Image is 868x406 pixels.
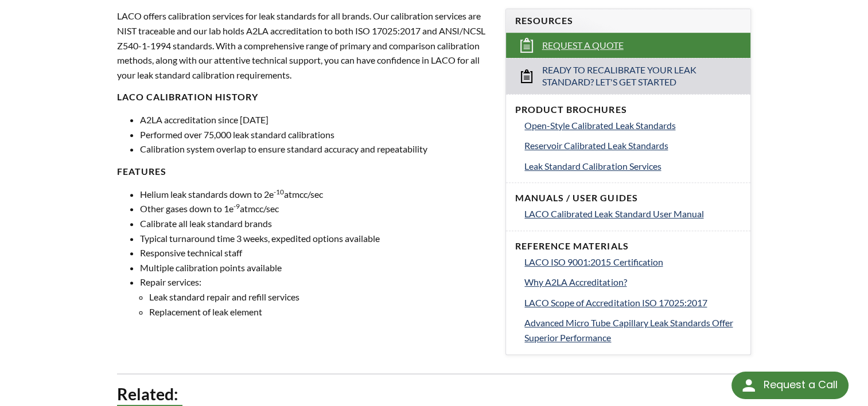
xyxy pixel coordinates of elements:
[524,256,663,267] span: LACO ISO 9001:2015 Certification
[515,240,741,252] h4: Reference Materials
[149,290,492,304] li: Leak standard repair and refill services
[731,372,848,399] div: Request a Call
[524,120,675,131] span: Open-Style Calibrated Leak Standards
[524,275,741,290] a: Why A2LA Accreditation?
[524,161,661,171] span: Leak Standard Calibration Services
[524,255,741,270] a: LACO ISO 9001:2015 Certification
[524,118,741,133] a: Open-Style Calibrated Leak Standards
[515,192,741,204] h4: Manuals / User Guides
[524,140,668,151] span: Reservoir Calibrated Leak Standards
[140,187,492,202] li: Helium leak standards down to 2e atmcc/sec
[524,297,707,308] span: LACO Scope of Accreditation ISO 17025:2017
[140,231,492,246] li: Typical turnaround time 3 weeks, expedited options available
[542,40,624,52] span: Request a Quote
[140,112,492,127] li: A2LA accreditation since [DATE]
[140,127,492,142] li: Performed over 75,000 leak standard calibrations
[524,315,741,345] a: Advanced Micro Tube Capillary Leak Standards Offer Superior Performance
[506,58,750,94] a: Ready to Recalibrate Your Leak Standard? Let's Get Started
[524,138,741,153] a: Reservoir Calibrated Leak Standards
[149,304,492,319] li: Replacement of leak element
[515,15,741,27] h4: Resources
[524,295,741,310] a: LACO Scope of Accreditation ISO 17025:2017
[140,245,492,260] li: Responsive technical staff
[542,64,715,88] span: Ready to Recalibrate Your Leak Standard? Let's Get Started
[140,260,492,275] li: Multiple calibration points available
[117,384,751,405] h2: Related:
[524,276,626,287] span: Why A2LA Accreditation?
[524,317,733,343] span: Advanced Micro Tube Capillary Leak Standards Offer Superior Performance
[140,216,492,231] li: Calibrate all leak standard brands
[506,33,750,58] a: Request a Quote
[739,376,758,395] img: round button
[233,202,240,210] sup: -9
[117,166,492,178] h4: FEATURES
[140,275,492,319] li: Repair services:
[524,159,741,174] a: Leak Standard Calibration Services
[140,142,492,157] li: Calibration system overlap to ensure standard accuracy and repeatability
[763,372,837,398] div: Request a Call
[140,201,492,216] li: Other gases down to 1e atmcc/sec
[524,206,741,221] a: LACO Calibrated Leak Standard User Manual
[524,208,703,219] span: LACO Calibrated Leak Standard User Manual
[117,91,258,102] strong: LACO Calibration History
[117,9,492,82] p: LACO offers calibration services for leak standards for all brands. Our calibration services are ...
[274,188,284,196] sup: -10
[515,104,741,116] h4: Product Brochures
